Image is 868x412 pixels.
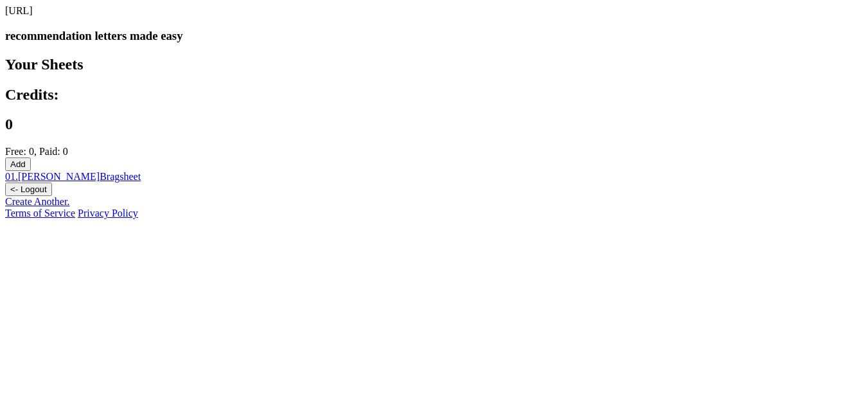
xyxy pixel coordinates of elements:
[5,208,75,219] a: Terms of Service
[5,183,52,196] button: <- Logout
[5,5,33,16] span: [URL]
[78,208,138,219] a: Privacy Policy
[5,29,863,43] h3: recommendation letters made easy
[5,146,68,157] span: Free: 0, Paid: 0
[5,157,31,171] button: Add
[5,56,84,73] span: Your Sheets
[5,196,69,207] a: Create Another.
[5,171,141,182] a: 01.[PERSON_NAME]Bragsheet
[5,116,863,133] h2: 0
[5,86,863,103] h2: Credits:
